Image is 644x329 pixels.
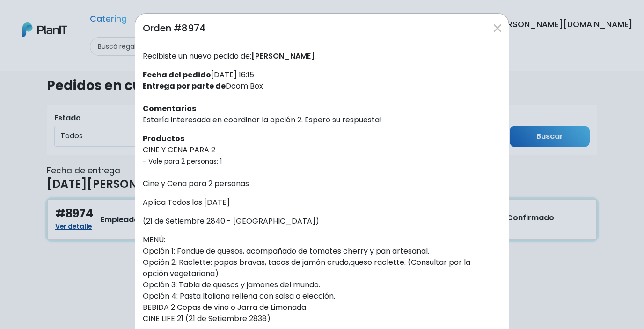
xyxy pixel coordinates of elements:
p: Estaría interesada en coordinar la opción 2. Espero su respuesta! [143,114,501,126]
label: Dcom Box [143,81,263,92]
h5: Orden #8974 [143,21,205,35]
strong: Entrega por parte de [143,81,226,91]
p: (21 de Setiembre 2840 - [GEOGRAPHIC_DATA]) [143,216,501,227]
p: Aplica Todos los [DATE] [143,197,501,208]
small: - Vale para 2 personas: 1 [143,157,222,166]
button: Close [490,21,505,36]
strong: Comentarios [143,103,196,114]
p: Recibiste un nuevo pedido de: . [143,51,501,62]
div: ¿Necesitás ayuda? [48,9,135,27]
span: [PERSON_NAME] [251,51,315,61]
strong: Fecha del pedido [143,69,211,80]
strong: Productos [143,133,184,144]
p: MENÚ: Opción 1: Fondue de quesos, acompañado de tomates cherry y pan artesanal. Opción 2: Raclett... [143,234,501,324]
p: Cine y Cena para 2 personas [143,178,501,189]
